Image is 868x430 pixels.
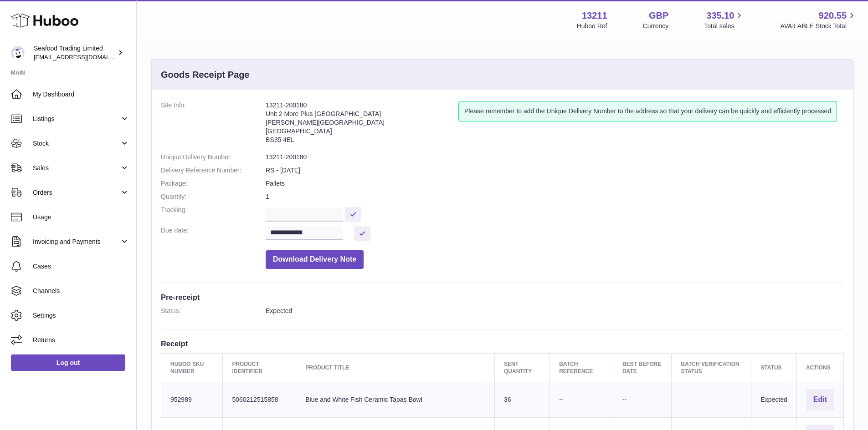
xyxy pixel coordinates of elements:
[751,353,796,382] th: Status
[266,153,844,162] dd: 13211-200180
[296,382,495,418] td: Blue and White Fish Ceramic Tapas Bowl
[495,353,550,382] th: Sent Quantity
[33,311,129,320] span: Settings
[266,250,364,269] button: Download Delivery Note
[161,153,266,162] dt: Unique Delivery Number:
[33,262,129,271] span: Cases
[751,382,796,418] td: Expected
[266,192,844,201] dd: 1
[550,353,613,382] th: Batch Reference
[266,166,844,175] dd: RS - [DATE]
[613,382,672,418] td: --
[161,339,844,349] h3: Receipt
[704,22,745,30] span: Total sales
[11,46,25,60] img: online@rickstein.com
[33,188,120,197] span: Orders
[161,226,266,241] dt: Due date:
[161,292,844,302] h3: Pre-receipt
[11,354,125,371] a: Log out
[33,115,120,123] span: Listings
[34,53,134,61] span: [EMAIL_ADDRESS][DOMAIN_NAME]
[706,10,734,22] span: 335.10
[495,382,550,418] td: 36
[704,10,745,30] a: 335.10 Total sales
[161,206,266,222] dt: Tracking:
[806,389,834,410] button: Edit
[161,307,266,315] dt: Status:
[796,353,843,382] th: Actions
[223,382,296,418] td: 5060212515858
[458,101,837,121] div: Please remember to add the Unique Delivery Number to the address so that your delivery can be qui...
[161,101,266,148] dt: Site Info:
[672,353,751,382] th: Batch Verification Status
[266,101,458,148] address: 13211-200180 Unit 2 More Plus [GEOGRAPHIC_DATA] [PERSON_NAME][GEOGRAPHIC_DATA] [GEOGRAPHIC_DATA] ...
[582,10,607,22] strong: 13211
[161,69,250,81] h3: Goods Receipt Page
[161,166,266,175] dt: Delivery Reference Number:
[266,307,844,315] dd: Expected
[161,192,266,201] dt: Quantity:
[643,22,669,30] div: Currency
[33,164,120,172] span: Sales
[819,10,847,22] span: 920.55
[161,179,266,188] dt: Package:
[613,353,672,382] th: Best Before Date
[161,382,223,418] td: 952989
[780,10,857,30] a: 920.55 AVAILABLE Stock Total
[161,353,223,382] th: Huboo SKU Number
[33,238,120,246] span: Invoicing and Payments
[296,353,495,382] th: Product title
[33,336,129,344] span: Returns
[780,22,857,30] span: AVAILABLE Stock Total
[33,287,129,295] span: Channels
[34,44,116,61] div: Seafood Trading Limited
[33,213,129,222] span: Usage
[33,139,120,148] span: Stock
[223,353,296,382] th: Product Identifier
[266,179,844,188] dd: Pallets
[33,90,129,99] span: My Dashboard
[649,10,668,22] strong: GBP
[577,22,607,30] div: Huboo Ref
[550,382,613,418] td: --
